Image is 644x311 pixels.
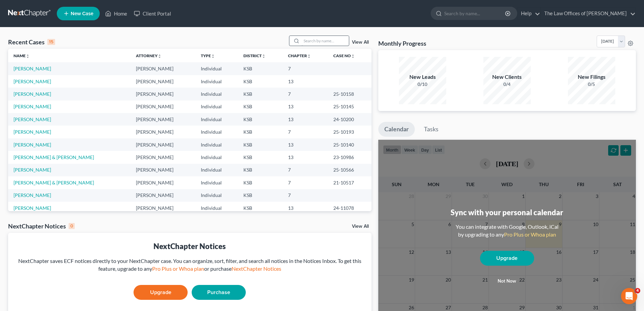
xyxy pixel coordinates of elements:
a: View All [352,224,369,229]
iframe: Intercom live chat [621,288,637,304]
div: 0/10 [399,81,446,88]
a: Help [518,7,540,20]
a: [PERSON_NAME] [14,167,51,173]
td: 13 [283,101,328,113]
td: KSB [238,113,283,126]
a: [PERSON_NAME] [14,142,51,148]
a: Home [102,7,130,20]
td: [PERSON_NAME] [130,101,195,113]
td: 7 [283,126,328,138]
div: 0/5 [568,81,615,88]
td: [PERSON_NAME] [130,126,195,138]
td: KSB [238,164,283,176]
td: KSB [238,176,283,189]
a: Client Portal [130,7,174,20]
td: 13 [283,113,328,126]
td: Individual [195,176,238,189]
td: Individual [195,101,238,113]
td: [PERSON_NAME] [130,138,195,151]
a: Typeunfold_more [201,53,215,58]
button: Not now [480,274,534,288]
td: 13 [283,151,328,163]
div: NextChapter saves ECF notices directly to your NextChapter case. You can organize, sort, filter, ... [14,257,366,273]
a: Upgrade [480,251,534,266]
div: 15 [47,39,55,45]
td: Individual [195,75,238,88]
a: [PERSON_NAME] [14,116,51,122]
a: Tasks [418,122,445,137]
td: 7 [283,88,328,100]
td: [PERSON_NAME] [130,113,195,126]
div: New Filings [568,73,615,81]
td: KSB [238,75,283,88]
a: [PERSON_NAME] [14,192,51,198]
td: KSB [238,138,283,151]
td: Individual [195,126,238,138]
a: [PERSON_NAME] [14,66,51,71]
td: 24-11078 [328,202,372,214]
div: New Clients [483,73,531,81]
td: [PERSON_NAME] [130,176,195,189]
td: [PERSON_NAME] [130,202,195,214]
div: NextChapter Notices [8,222,75,230]
span: 4 [635,288,640,293]
a: Purchase [192,285,246,300]
td: 25-10566 [328,164,372,176]
i: unfold_more [26,54,30,58]
td: 25-10193 [328,126,372,138]
a: [PERSON_NAME] & [PERSON_NAME] [14,154,94,160]
a: [PERSON_NAME] [14,91,51,97]
a: [PERSON_NAME] [14,79,51,84]
td: KSB [238,151,283,163]
td: 25-10158 [328,88,372,100]
td: Individual [195,113,238,126]
i: unfold_more [158,54,162,58]
i: unfold_more [351,54,355,58]
input: Search by name... [302,36,349,46]
a: [PERSON_NAME] [14,205,51,211]
td: [PERSON_NAME] [130,88,195,100]
a: [PERSON_NAME] & [PERSON_NAME] [14,180,94,185]
td: 13 [283,75,328,88]
a: NextChapter Notices [232,265,281,272]
div: Recent Cases [8,38,55,46]
td: Individual [195,164,238,176]
a: Upgrade [134,285,188,300]
td: [PERSON_NAME] [130,151,195,163]
i: unfold_more [307,54,311,58]
div: 0/4 [483,81,531,88]
a: The Law Offices of [PERSON_NAME] [541,7,636,20]
a: [PERSON_NAME] [14,104,51,109]
a: Pro Plus or Whoa plan [152,265,204,272]
a: View All [352,40,369,45]
td: 13 [283,138,328,151]
td: 25-10145 [328,101,372,113]
td: 7 [283,189,328,202]
td: [PERSON_NAME] [130,164,195,176]
td: 24-10200 [328,113,372,126]
a: Nameunfold_more [14,53,30,58]
td: KSB [238,126,283,138]
i: unfold_more [211,54,215,58]
div: New Leads [399,73,446,81]
div: Sync with your personal calendar [451,207,563,218]
td: KSB [238,202,283,214]
td: KSB [238,88,283,100]
div: 0 [69,223,75,229]
div: You can integrate with Google, Outlook, iCal by upgrading to any [453,223,561,239]
td: 7 [283,164,328,176]
a: Attorneyunfold_more [136,53,162,58]
div: NextChapter Notices [14,241,366,251]
td: 25-10140 [328,138,372,151]
a: Calendar [378,122,415,137]
td: [PERSON_NAME] [130,75,195,88]
i: unfold_more [262,54,266,58]
td: Individual [195,138,238,151]
td: 21-10517 [328,176,372,189]
a: Case Nounfold_more [333,53,355,58]
a: Chapterunfold_more [288,53,311,58]
a: [PERSON_NAME] [14,129,51,135]
td: KSB [238,62,283,75]
a: Pro Plus or Whoa plan [504,231,556,238]
td: KSB [238,101,283,113]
